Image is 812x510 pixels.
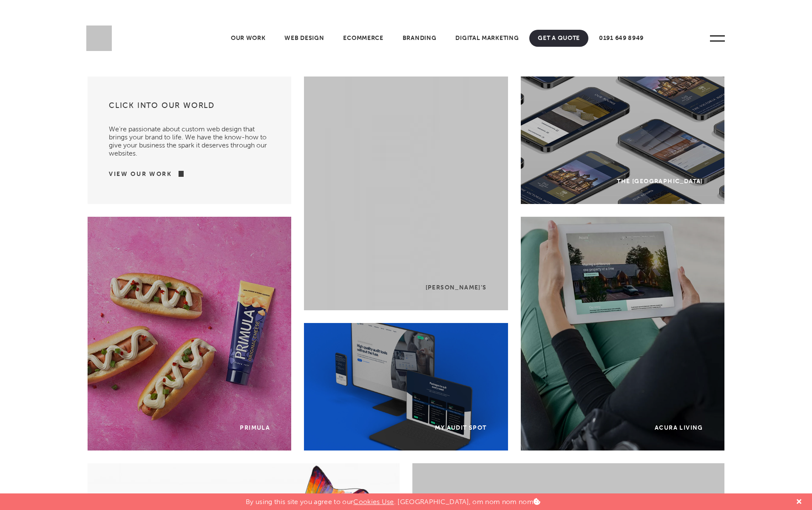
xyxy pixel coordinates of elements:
h3: Click into our world [109,100,270,116]
div: Acura Living [655,424,703,431]
img: flower [372,76,440,310]
a: Primula [88,217,291,450]
div: The [GEOGRAPHIC_DATA] [617,178,703,185]
img: flower [283,59,393,170]
img: flower [450,110,539,200]
p: We’re passionate about custom web design that brings your brand to life. We have the know-how to ... [109,116,270,157]
a: Ecommerce [335,30,392,47]
a: The [GEOGRAPHIC_DATA] [521,76,724,204]
a: Cookies Use [353,498,394,506]
div: Primula [240,424,270,431]
a: Web Design [276,30,332,47]
img: arrow [172,171,184,177]
a: Our Work [222,30,274,47]
img: flower [444,168,542,266]
a: View Our Work [109,170,172,178]
img: Sleeky Web Design Newcastle [86,25,112,51]
a: My Audit Spot [304,323,508,450]
img: flower [255,187,383,314]
a: Acura Living [521,217,724,450]
a: Digital Marketing [447,30,527,47]
div: My Audit Spot [435,424,486,431]
p: By using this site you agree to our . [GEOGRAPHIC_DATA], om nom nom nom [246,493,540,506]
a: Get A Quote [529,30,588,47]
div: [PERSON_NAME]’s [426,284,487,291]
a: pink flower flower flower flower flower flower flower flower flower[PERSON_NAME]’s [304,76,508,310]
img: flower [272,128,366,221]
a: Branding [394,30,445,47]
img: flower [440,202,555,317]
a: 0191 649 8949 [591,30,652,47]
